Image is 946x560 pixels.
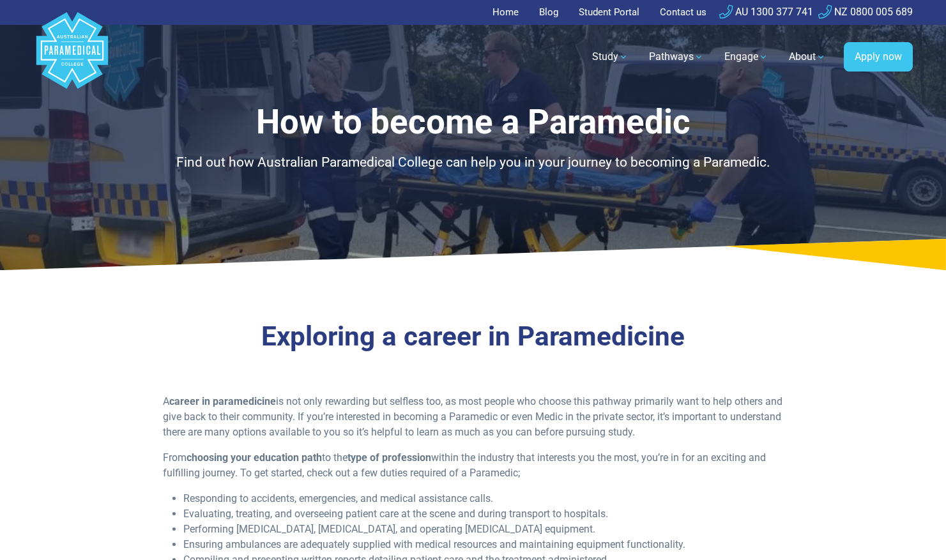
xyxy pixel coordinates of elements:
[183,506,783,522] li: Evaluating, treating, and overseeing patient care at the scene and during transport to hospitals.
[347,451,431,464] strong: type of profession
[844,42,913,72] a: Apply now
[163,450,783,481] p: From to the within the industry that interests you the most, you’re in for an exciting and fulfil...
[183,537,783,552] li: Ensuring ambulances are adequately supplied with medical resources and maintaining equipment func...
[100,321,847,353] h2: Exploring a career in Paramedicine
[100,102,847,142] h1: How to become a Paramedic
[187,451,322,464] strong: choosing your education path
[584,39,636,75] a: Study
[717,39,776,75] a: Engage
[781,39,834,75] a: About
[183,491,783,506] li: Responding to accidents, emergencies, and medical assistance calls.
[183,522,783,537] li: Performing [MEDICAL_DATA], [MEDICAL_DATA], and operating [MEDICAL_DATA] equipment.
[818,6,913,18] a: NZ 0800 005 689
[169,395,276,407] strong: career in paramedicine
[641,39,712,75] a: Pathways
[719,6,813,18] a: AU 1300 377 741
[163,394,783,440] p: A is not only rewarding but selfless too, as most people who choose this pathway primarily want t...
[100,153,847,173] p: Find out how Australian Paramedical College can help you in your journey to becoming a Paramedic.
[34,25,111,89] a: Australian Paramedical College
